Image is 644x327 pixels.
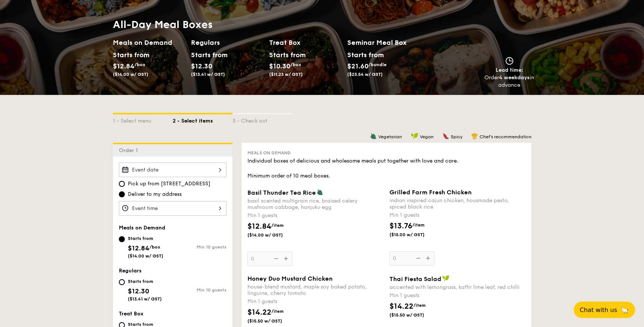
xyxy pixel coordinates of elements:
[347,62,369,70] span: $21.60
[128,191,182,198] span: Deliver to my address
[271,309,284,314] span: /item
[113,114,173,125] div: 1 - Select menu
[113,72,148,77] span: ($14.00 w/ GST)
[420,134,434,139] span: Vegan
[128,244,150,252] span: $12.84
[480,134,531,139] span: Chef's recommendation
[128,235,163,241] div: Starts from
[317,189,323,195] img: icon-vegetarian.fe4039eb.svg
[271,223,284,228] span: /item
[620,306,629,314] span: 🦙
[411,133,418,139] img: icon-vegan.f8ff3823.svg
[389,275,441,283] span: Thai Fiesta Salad
[247,308,271,317] span: $14.22
[347,72,383,77] span: ($23.54 w/ GST)
[119,201,227,216] input: Event time
[347,37,425,48] h2: Seminar Meal Box
[113,49,146,61] div: Starts from
[471,133,478,139] img: icon-chef-hat.a58ddaea.svg
[119,163,227,177] input: Event date
[247,198,383,210] div: basil scented multigrain rice, braised celery mushroom cabbage, hanjuku egg
[269,62,290,70] span: $10.30
[113,62,135,70] span: $12.84
[173,244,227,250] div: Min 10 guests
[128,253,163,259] span: ($14.00 w/ GST)
[191,49,224,61] div: Starts from
[389,222,412,231] span: $13.76
[119,311,144,317] span: Treat Box
[113,37,185,48] h2: Meals on Demand
[232,114,292,125] div: 3 - Check out
[247,318,298,324] span: ($15.50 w/ GST)
[499,74,530,81] strong: 4 weekdays
[389,197,526,210] div: indian inspired cajun chicken, housmade pesto, spiced black rice
[504,57,515,65] img: icon-clock.2db775ea.svg
[369,62,386,67] span: /bundle
[378,134,402,139] span: Vegetarian
[128,180,210,188] span: Pick up from [STREET_ADDRESS]
[389,302,413,311] span: $14.22
[443,133,449,139] img: icon-spicy.37a8142b.svg
[247,150,291,155] span: Meals on Demand
[389,232,440,238] span: ($15.00 w/ GST)
[119,236,125,242] input: Starts from$12.84/box($14.00 w/ GST)Min 10 guests
[247,157,526,180] div: Individual boxes of delicious and wholesome meals put together with love and care. Minimum order ...
[119,191,125,197] input: Deliver to my address
[173,287,227,293] div: Min 10 guests
[412,222,425,228] span: /item
[150,244,160,250] span: /box
[484,74,534,89] div: Order in advance
[128,278,162,284] div: Starts from
[451,134,462,139] span: Spicy
[389,212,526,219] div: Min 1 guests
[290,62,301,67] span: /box
[580,306,617,314] span: Chat with us
[119,225,165,231] span: Meals on Demand
[269,72,303,77] span: ($11.23 w/ GST)
[119,268,142,274] span: Regulars
[247,298,383,305] div: Min 1 guests
[191,37,263,48] h2: Regulars
[442,275,450,282] img: icon-vegan.f8ff3823.svg
[247,232,298,238] span: ($14.00 w/ GST)
[389,292,526,299] div: Min 1 guests
[413,303,426,308] span: /item
[247,284,383,296] div: house-blend mustard, maple soy baked potato, linguine, cherry tomato
[269,49,302,61] div: Starts from
[370,133,377,139] img: icon-vegetarian.fe4039eb.svg
[247,189,316,196] span: Basil Thunder Tea Rice
[574,302,635,318] button: Chat with us🦙
[247,212,383,219] div: Min 1 guests
[347,49,383,61] div: Starts from
[173,114,232,125] div: 2 - Select items
[191,72,225,77] span: ($13.41 w/ GST)
[269,37,341,48] h2: Treat Box
[113,18,425,31] h1: All-Day Meal Boxes
[119,147,141,154] span: Order 1
[128,287,149,295] span: $12.30
[191,62,212,70] span: $12.30
[389,312,440,318] span: ($15.50 w/ GST)
[389,189,472,196] span: Grilled Farm Fresh Chicken
[247,222,271,231] span: $12.84
[119,279,125,285] input: Starts from$12.30($13.41 w/ GST)Min 10 guests
[247,275,333,282] span: Honey Duo Mustard Chicken
[389,284,526,290] div: accented with lemongrass, kaffir lime leaf, red chilli
[135,62,145,67] span: /box
[119,181,125,187] input: Pick up from [STREET_ADDRESS]
[128,296,162,302] span: ($13.41 w/ GST)
[496,67,523,73] span: Lead time:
